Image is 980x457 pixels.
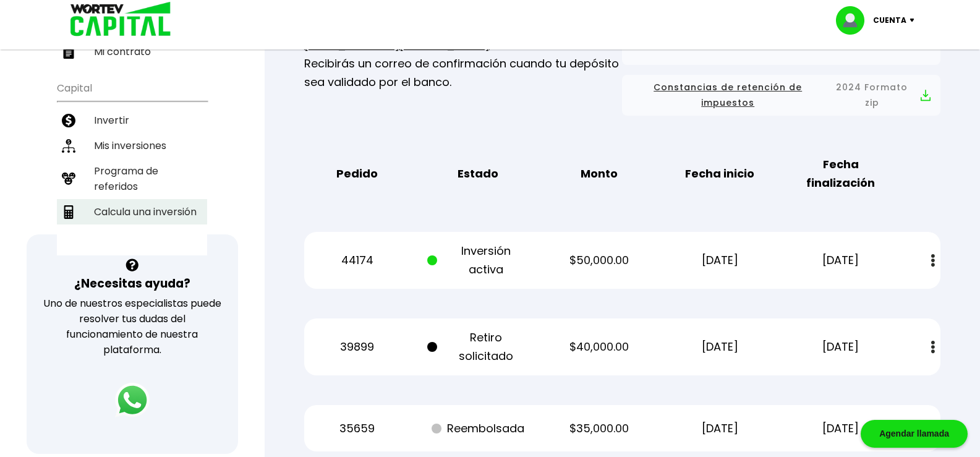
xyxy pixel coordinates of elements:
b: Fecha finalización [790,155,892,192]
b: Estado [458,164,498,183]
img: profile-image [836,6,873,35]
p: [DATE] [790,338,892,356]
p: Retiro solicitado [427,328,529,365]
p: Reembolsada [427,419,529,438]
a: Invertir [57,108,207,133]
p: $40,000.00 [548,338,650,356]
button: Constancias de retención de impuestos2024 Formato zip [632,80,931,111]
a: Calcula una inversión [57,199,207,224]
b: Monto [581,164,618,183]
span: Constancias de retención de impuestos [632,80,824,111]
a: Mis inversiones [57,133,207,158]
h3: ¿Necesitas ayuda? [74,275,190,293]
p: Cuenta [873,11,906,30]
p: Inversión activa [427,242,529,279]
img: calculadora-icon.17d418c4.svg [62,205,75,219]
p: [DATE] [669,338,771,356]
img: invertir-icon.b3b967d7.svg [62,114,75,127]
p: [DATE] [669,419,771,438]
img: icon-down [906,19,923,22]
b: Fecha inicio [685,164,754,183]
img: logos_whatsapp-icon.242b2217.svg [115,383,150,417]
p: 44174 [306,251,408,270]
p: 39899 [306,338,408,356]
ul: Capital [57,74,207,255]
p: $35,000.00 [548,419,650,438]
img: inversiones-icon.6695dc30.svg [62,139,75,153]
p: Uno de nuestros especialistas puede resolver tus dudas del funcionamiento de nuestra plataforma. [43,296,222,357]
p: Recuerda enviar tu comprobante de tu transferencia a Recibirás un correo de confirmación cuando t... [304,17,623,92]
p: $50,000.00 [548,251,650,270]
div: Agendar llamada [861,420,968,448]
p: [DATE] [669,251,771,270]
b: Pedido [336,164,378,183]
p: [DATE] [790,251,892,270]
img: contrato-icon.f2db500c.svg [62,45,75,59]
a: Mi contrato [57,39,207,64]
p: 35659 [306,419,408,438]
a: Programa de referidos [57,158,207,199]
img: recomiendanos-icon.9b8e9327.svg [62,172,75,186]
p: [DATE] [790,419,892,438]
